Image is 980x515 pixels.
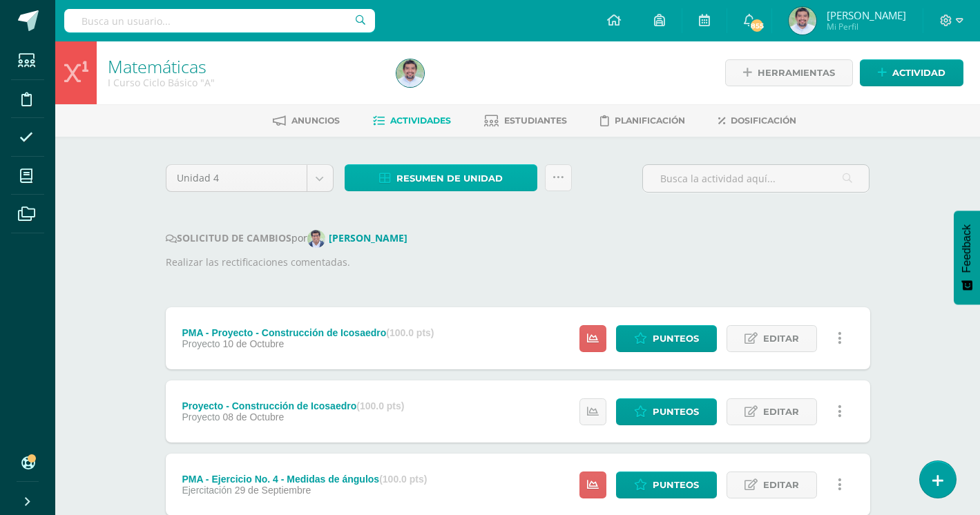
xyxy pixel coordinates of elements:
[166,231,291,244] strong: SOLICITUD DE CAMBIOS
[182,411,220,422] span: Proyecto
[718,110,796,132] a: Dosificación
[860,59,963,86] a: Actividad
[64,9,375,32] input: Busca un usuario...
[396,59,424,87] img: 8512c19bb1a7e343054284e08b85158d.png
[731,115,796,126] span: Dosificación
[166,165,333,191] a: Unidad 4
[166,255,870,270] p: Realizar las rectificaciones comentadas.
[396,166,503,191] span: Resumen de unidad
[166,230,870,248] div: por
[484,110,567,132] a: Estudiantes
[600,110,685,132] a: Planificación
[827,8,906,22] span: [PERSON_NAME]
[379,474,427,485] strong: (100.0 pts)
[307,231,413,244] a: [PERSON_NAME]
[329,231,407,244] strong: [PERSON_NAME]
[653,326,699,351] span: Punteos
[616,325,717,352] a: Punteos
[961,224,973,273] span: Feedback
[763,326,799,351] span: Editar
[725,59,853,86] a: Herramientas
[345,164,537,191] a: Resumen de unidad
[182,338,220,349] span: Proyecto
[108,76,380,89] div: I Curso Ciclo Básico 'A'
[307,230,325,248] img: c05d69b31fbd722242b6e8c907a12cb0.png
[763,472,799,498] span: Editar
[653,472,699,498] span: Punteos
[892,60,945,86] span: Actividad
[643,165,869,192] input: Busca la actividad aquí...
[390,115,451,126] span: Actividades
[758,60,835,86] span: Herramientas
[616,472,717,498] a: Punteos
[223,338,285,349] span: 10 de Octubre
[223,411,285,422] span: 08 de Octubre
[291,115,340,126] span: Anuncios
[182,400,404,411] div: Proyecto - Construcción de Icosaedro
[763,399,799,425] span: Editar
[235,485,311,496] span: 29 de Septiembre
[182,485,231,496] span: Ejercitación
[386,327,434,338] strong: (100.0 pts)
[177,165,296,191] span: Unidad 4
[789,7,816,35] img: 8512c19bb1a7e343054284e08b85158d.png
[108,55,206,78] a: Matemáticas
[182,474,427,485] div: PMA - Ejercicio No. 4 - Medidas de ángulos
[653,399,699,425] span: Punteos
[356,400,404,411] strong: (100.0 pts)
[749,18,765,33] span: 855
[273,110,340,132] a: Anuncios
[108,57,380,76] h1: Matemáticas
[504,115,567,126] span: Estudiantes
[616,398,717,425] a: Punteos
[182,327,434,338] div: PMA - Proyecto - Construcción de Icosaedro
[615,115,685,126] span: Planificación
[373,110,451,132] a: Actividades
[954,211,980,304] button: Feedback - Mostrar encuesta
[827,21,906,32] span: Mi Perfil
